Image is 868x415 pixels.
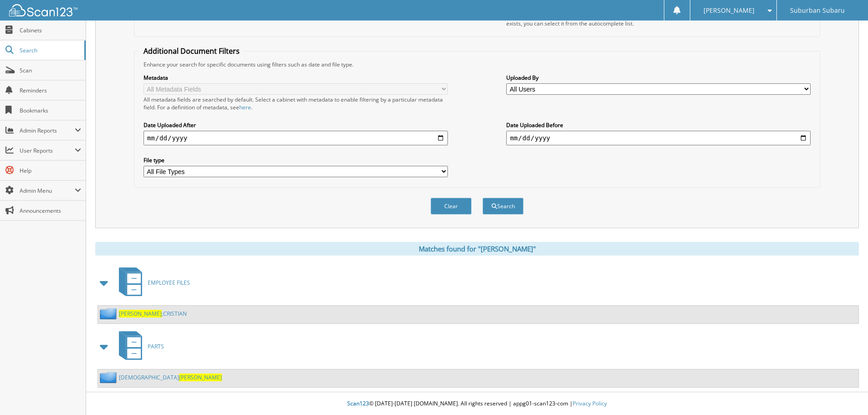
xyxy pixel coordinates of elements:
[822,371,868,415] iframe: Chat Widget
[119,310,162,318] span: [PERSON_NAME]
[20,107,81,114] span: Bookmarks
[144,74,448,82] label: Metadata
[144,121,448,129] label: Date Uploaded After
[20,67,81,74] span: Scan
[347,400,369,407] span: Scan123
[20,26,81,34] span: Cabinets
[573,400,607,407] a: Privacy Policy
[119,310,187,318] a: [PERSON_NAME];CRISTIAN
[704,8,755,13] span: [PERSON_NAME]
[431,198,472,215] button: Clear
[20,87,81,94] span: Reminders
[148,279,190,287] span: EMPLOYEE FILES
[144,131,448,145] input: start
[139,61,815,68] div: Enhance your search for specific documents using filters such as date and file type.
[144,96,448,111] div: All metadata fields are searched by default. Select a cabinet with metadata to enable filtering b...
[148,343,164,350] span: PARTS
[20,147,75,154] span: User Reports
[20,46,80,54] span: Search
[790,8,845,13] span: Suburban Subaru
[20,127,75,134] span: Admin Reports
[9,4,77,16] img: scan123-logo-white.svg
[139,46,244,56] legend: Additional Document Filters
[20,167,81,174] span: Help
[95,242,859,256] div: Matches found for "[PERSON_NAME]"
[506,131,811,145] input: end
[179,374,222,381] span: [PERSON_NAME]
[113,265,190,301] a: EMPLOYEE FILES
[144,156,448,164] label: File type
[113,328,164,364] a: PARTS
[239,103,251,111] a: here
[506,121,811,129] label: Date Uploaded Before
[20,187,75,195] span: Admin Menu
[86,393,868,415] div: © [DATE]-[DATE] [DOMAIN_NAME]. All rights reserved | appg01-scan123-com |
[483,198,524,215] button: Search
[119,374,222,381] a: [DEMOGRAPHIC_DATA][PERSON_NAME]
[100,308,119,319] img: folder2.png
[100,372,119,383] img: folder2.png
[506,74,811,82] label: Uploaded By
[20,207,81,215] span: Announcements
